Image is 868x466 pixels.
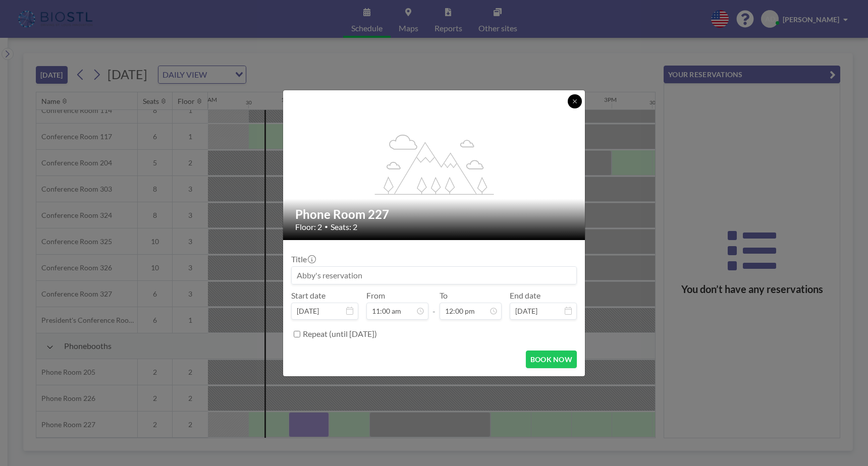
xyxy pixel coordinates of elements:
[510,290,540,301] label: End date
[366,290,385,301] label: From
[291,254,315,264] label: Title
[295,222,322,232] span: Floor: 2
[440,290,448,301] label: To
[291,290,325,301] label: Start date
[526,351,577,368] button: BOOK NOW
[375,134,494,194] g: flex-grow: 1.2;
[303,329,377,339] label: Repeat (until [DATE])
[295,207,574,222] h2: Phone Room 227
[331,222,357,232] span: Seats: 2
[292,267,576,284] input: Abby's reservation
[432,294,436,316] span: -
[324,223,328,230] span: •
